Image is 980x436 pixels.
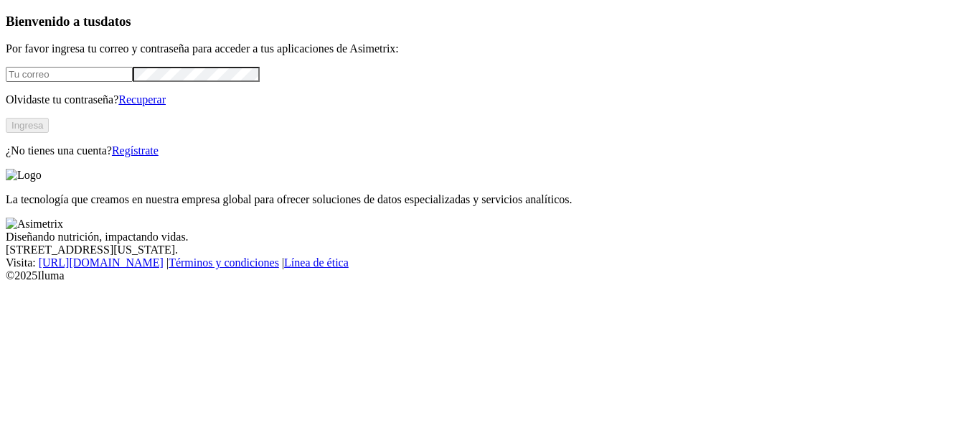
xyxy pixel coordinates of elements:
a: Recuperar [118,93,166,106]
a: Regístrate [112,144,159,157]
p: Olvidaste tu contraseña? [6,93,974,106]
h3: Bienvenido a tus [6,14,974,29]
input: Tu correo [6,67,133,82]
div: Visita : | | [6,256,974,269]
div: Diseñando nutrición, impactando vidas. [6,231,974,243]
div: © 2025 Iluma [6,269,974,282]
span: datos [100,14,131,29]
a: Términos y condiciones [169,256,279,269]
img: Asimetrix [6,218,63,231]
button: Ingresa [6,118,49,133]
p: Por favor ingresa tu correo y contraseña para acceder a tus aplicaciones de Asimetrix: [6,42,974,55]
a: [URL][DOMAIN_NAME] [39,256,164,269]
img: Logo [6,169,42,182]
p: ¿No tienes una cuenta? [6,144,974,157]
p: La tecnología que creamos en nuestra empresa global para ofrecer soluciones de datos especializad... [6,193,974,206]
a: Línea de ética [284,256,349,269]
div: [STREET_ADDRESS][US_STATE]. [6,243,974,256]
